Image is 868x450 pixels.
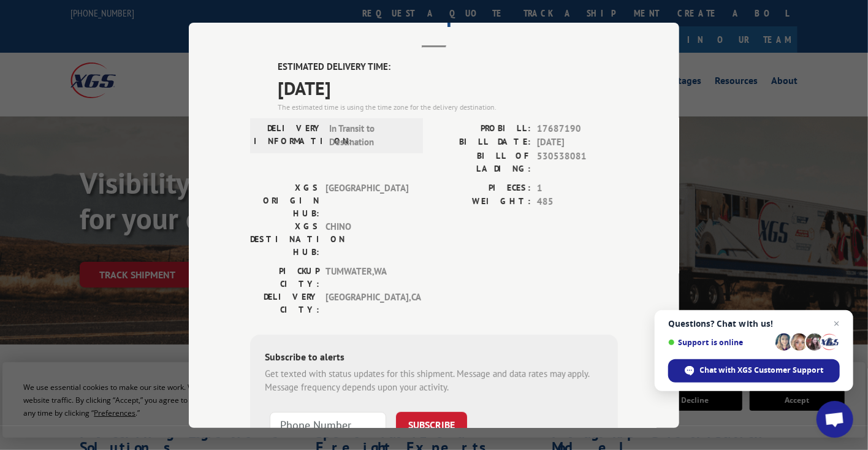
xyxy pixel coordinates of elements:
div: Chat with XGS Customer Support [668,359,840,383]
span: [GEOGRAPHIC_DATA] , CA [325,290,408,316]
label: BILL OF LADING: [434,149,531,175]
span: 17687190 [537,121,618,135]
span: 530538081 [537,149,618,175]
label: PICKUP CITY: [250,264,319,290]
div: The estimated time is using the time zone for the delivery destination. [278,101,618,112]
input: Phone Number [270,411,386,437]
label: DELIVERY CITY: [250,290,319,316]
span: Chat with XGS Customer Support [700,365,824,376]
span: CHINO [325,219,408,258]
div: Subscribe to alerts [265,349,603,367]
label: XGS DESTINATION HUB: [250,219,319,258]
label: PROBILL: [434,121,531,135]
label: WEIGHT: [434,195,531,209]
label: ESTIMATED DELIVERY TIME: [278,60,618,74]
span: 485 [537,195,618,209]
span: Close chat [829,316,844,331]
span: [GEOGRAPHIC_DATA] [325,181,408,219]
label: DELIVERY INFORMATION: [254,121,323,149]
div: Open chat [817,401,853,438]
span: In Transit to Destination [329,121,412,149]
span: TUMWATER , WA [325,264,408,290]
label: BILL DATE: [434,135,531,150]
span: [DATE] [537,135,618,150]
span: 1 [537,181,618,195]
span: [DATE] [278,74,618,101]
span: Questions? Chat with us! [668,319,840,329]
div: Get texted with status updates for this shipment. Message and data rates may apply. Message frequ... [265,367,603,394]
label: XGS ORIGIN HUB: [250,181,319,219]
h2: Track Shipment [250,6,618,29]
button: SUBSCRIBE [396,411,467,437]
span: Support is online [668,338,771,347]
label: PIECES: [434,181,531,195]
